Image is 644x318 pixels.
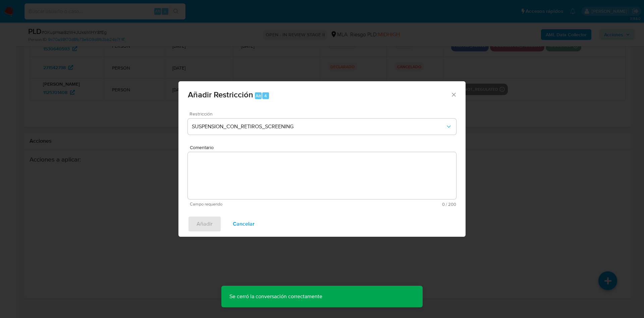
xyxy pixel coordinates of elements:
[190,145,458,150] span: Comentario
[256,93,261,99] span: Alt
[450,91,457,97] button: Cerrar ventana
[188,89,253,100] span: Añadir Restricción
[188,119,456,135] button: Restriction
[233,217,255,231] span: Cancelar
[224,216,263,232] button: Cancelar
[323,202,456,207] span: Máximo 200 caracteres
[264,93,267,99] span: 4
[190,202,323,207] span: Campo requerido
[192,123,445,130] span: SUSPENSION_CON_RETIROS_SCREENING
[190,111,458,116] span: Restricción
